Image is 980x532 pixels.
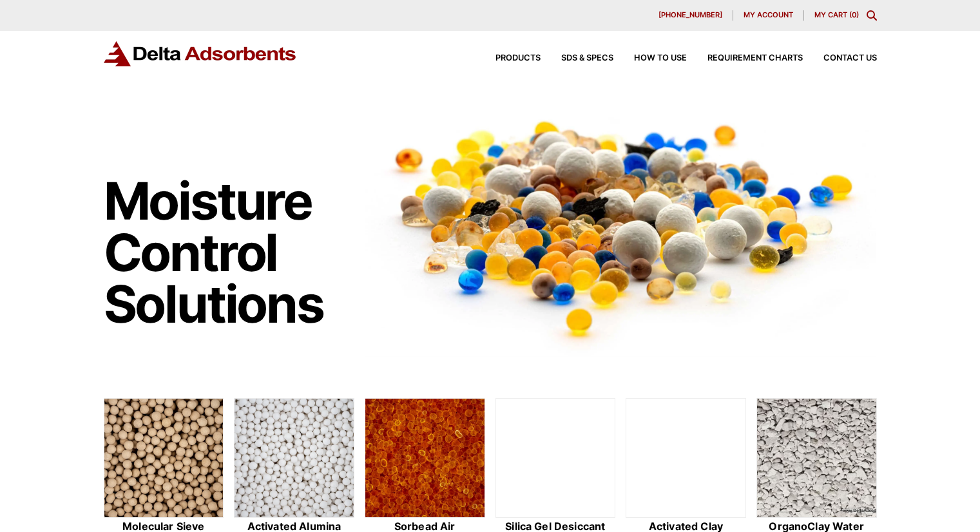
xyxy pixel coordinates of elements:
span: SDS & SPECS [561,54,613,62]
a: How to Use [613,54,687,62]
span: [PHONE_NUMBER] [658,12,722,19]
span: How to Use [634,54,687,62]
h1: Moisture Control Solutions [104,175,352,330]
span: Requirement Charts [707,54,803,62]
a: My account [733,10,804,21]
img: Delta Adsorbents [104,41,297,66]
a: My Cart (0) [814,10,859,19]
a: Products [475,54,541,62]
span: Contact Us [823,54,877,62]
a: SDS & SPECS [541,54,613,62]
div: Toggle Modal Content [867,10,877,21]
a: Requirement Charts [687,54,803,62]
a: [PHONE_NUMBER] [648,10,733,21]
a: Contact Us [803,54,877,62]
span: My account [744,12,793,19]
img: Image [365,97,877,357]
span: 0 [852,10,856,19]
span: Products [495,54,541,62]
